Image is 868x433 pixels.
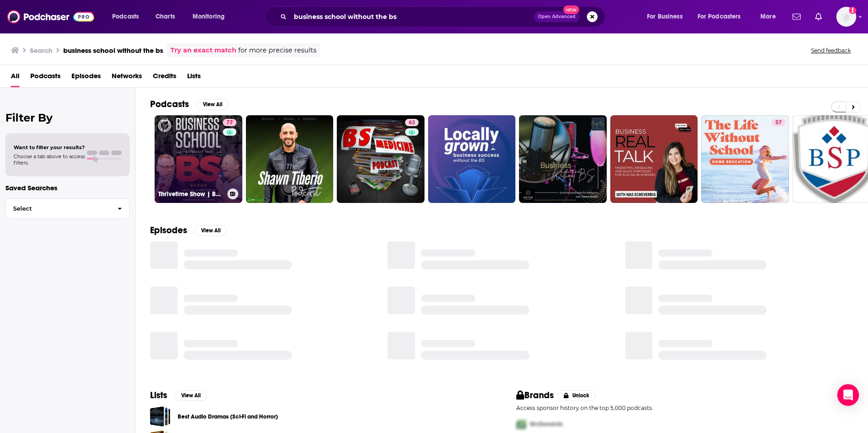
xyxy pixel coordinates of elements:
[153,69,176,87] a: Credits
[849,7,856,14] svg: Add a profile image
[150,99,189,110] h2: Podcasts
[534,11,580,22] button: Open AdvancedNew
[836,7,856,27] img: User Profile
[193,10,225,23] span: Monitoring
[409,118,415,127] span: 63
[647,10,683,23] span: For Business
[186,9,236,24] button: open menu
[71,69,101,87] a: Episodes
[789,9,804,24] a: Show notifications dropdown
[175,390,207,401] button: View All
[760,10,776,23] span: More
[5,184,130,192] p: Saved Searches
[150,99,229,110] a: PodcastsView All
[701,115,789,203] a: 57
[563,5,580,14] span: New
[150,406,170,427] a: Best Audio Dramas (Sci-Fi and Horror)
[641,9,694,24] button: open menu
[836,7,856,27] button: Show profile menu
[811,9,826,24] a: Show notifications dropdown
[150,390,207,401] a: ListsView All
[106,9,151,24] button: open menu
[223,119,236,126] a: 77
[290,9,534,24] input: Search podcasts, credits, & more...
[11,69,19,87] a: All
[30,69,61,87] a: Podcasts
[7,8,94,25] img: Podchaser - Follow, Share and Rate Podcasts
[178,412,278,422] a: Best Audio Dramas (Sci-Fi and Horror)
[836,7,856,27] span: Logged in as megcassidy
[112,69,142,87] a: Networks
[30,46,52,55] h3: Search
[698,10,741,23] span: For Podcasters
[196,99,229,110] button: View All
[112,10,139,23] span: Podcasts
[5,198,130,219] button: Select
[775,118,782,127] span: 57
[150,9,180,24] a: Charts
[516,405,854,411] p: Access sponsor history on the top 5,000 podcasts.
[274,6,614,27] div: Search podcasts, credits, & more...
[150,225,187,236] h2: Episodes
[837,384,859,406] div: Open Intercom Messenger
[156,10,175,23] span: Charts
[187,69,201,87] a: Lists
[226,118,233,127] span: 77
[692,9,754,24] button: open menu
[14,153,85,166] span: Choose a tab above to access filters.
[150,225,227,236] a: EpisodesView All
[6,206,110,212] span: Select
[557,390,596,401] button: Unlock
[14,144,85,151] span: Want to filter your results?
[158,190,224,198] h3: Thrivetime Show | Business School without the BS
[772,119,785,126] a: 57
[63,46,163,55] h3: business school without the bs
[337,115,425,203] a: 63
[516,390,554,401] h2: Brands
[150,390,167,401] h2: Lists
[5,111,130,124] h2: Filter By
[155,115,242,203] a: 77Thrivetime Show | Business School without the BS
[170,45,236,56] a: Try an exact match
[530,420,563,428] span: McDonalds
[754,9,787,24] button: open menu
[405,119,419,126] a: 63
[238,45,316,56] span: for more precise results
[538,14,576,19] span: Open Advanced
[194,225,227,236] button: View All
[808,47,854,54] button: Send feedback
